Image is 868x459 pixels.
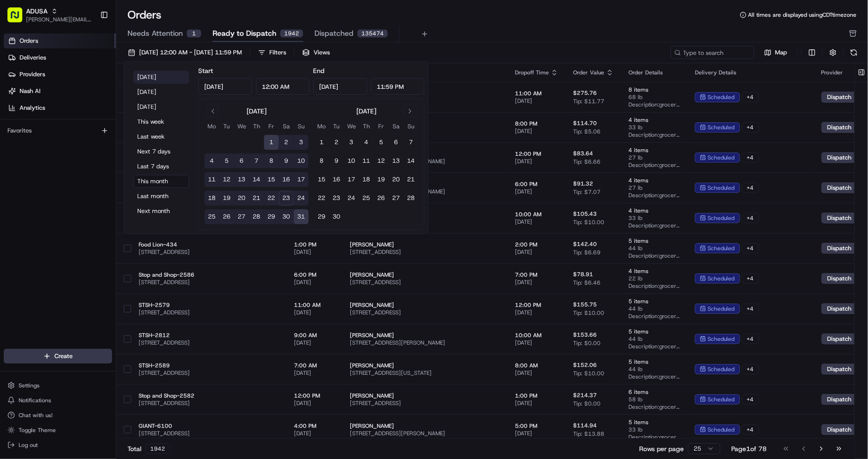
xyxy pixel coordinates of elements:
[742,273,759,284] div: + 4
[220,153,234,168] button: 5
[350,271,500,279] span: [PERSON_NAME]
[628,207,680,214] span: 4 items
[359,135,374,150] button: 4
[127,28,183,39] span: Needs Attention
[314,191,329,206] button: 22
[573,158,601,166] span: Tip: $6.66
[357,29,388,38] div: 135474
[573,279,601,286] span: Tip: $6.46
[42,98,128,106] div: We're available if you need us!
[26,7,47,16] button: ADUSA
[247,106,267,116] div: [DATE]
[205,172,220,187] button: 11
[9,184,17,191] div: 📗
[742,183,759,193] div: + 4
[256,78,310,95] input: Time
[279,121,294,131] th: Saturday
[821,273,858,284] button: Dispatch
[344,172,359,187] button: 17
[515,120,558,127] span: 8:00 PM
[371,78,425,95] input: Time
[279,153,294,168] button: 9
[573,89,597,97] span: $275.76
[294,332,335,339] span: 9:00 AM
[848,46,861,59] button: Refresh
[314,28,354,39] span: Dispatched
[515,69,558,76] div: Dropoff Time
[314,209,329,224] button: 29
[264,172,279,187] button: 15
[134,160,189,173] button: Last 7 days
[515,158,558,165] span: [DATE]
[234,121,249,131] th: Wednesday
[628,222,680,229] span: Description: grocery bags
[77,144,80,152] span: •
[350,279,500,286] span: [STREET_ADDRESS]
[279,172,294,187] button: 16
[515,90,558,97] span: 11:00 AM
[205,191,220,206] button: 18
[314,48,330,57] span: Views
[329,121,344,131] th: Tuesday
[19,382,40,389] span: Settings
[628,116,680,124] span: 4 items
[294,248,335,256] span: [DATE]
[24,60,154,70] input: Clear
[821,364,858,375] button: Dispatch
[134,130,189,143] button: Last week
[350,332,500,339] span: [PERSON_NAME]
[26,16,93,23] button: [PERSON_NAME][EMAIL_ADDRESS][DOMAIN_NAME]
[264,209,279,224] button: 29
[249,209,264,224] button: 28
[139,241,279,248] span: Food Lion-434
[4,50,116,65] a: Deliveries
[404,153,419,168] button: 14
[628,335,680,343] span: 44 lb
[220,191,234,206] button: 19
[628,373,680,380] span: Description: grocery bags
[249,121,264,131] th: Thursday
[742,334,759,344] div: + 4
[374,172,389,187] button: 19
[4,424,112,437] button: Toggle Theme
[748,11,857,19] span: All times are displayed using CDT timezone
[329,209,344,224] button: 30
[628,275,680,282] span: 22 lb
[4,394,112,407] button: Notifications
[404,135,419,150] button: 7
[9,89,26,106] img: 1736555255976-a54dd68f-1ca7-489b-9aae-adbdc363a1c4
[144,119,169,130] button: See all
[9,9,28,28] img: Nash
[264,135,279,150] button: 1
[404,172,419,187] button: 21
[314,135,329,150] button: 1
[4,379,112,392] button: Settings
[280,29,303,38] div: 1942
[708,245,735,252] span: scheduled
[139,279,279,286] span: [STREET_ADDRESS]
[187,29,201,38] div: 1
[515,271,558,279] span: 7:00 PM
[249,153,264,168] button: 7
[708,124,735,131] span: scheduled
[294,121,309,131] th: Sunday
[628,131,680,139] span: Description: grocery bags
[220,172,234,187] button: 12
[573,98,604,105] span: Tip: $11.77
[821,152,858,163] button: Dispatch
[82,144,101,152] span: [DATE]
[573,249,601,256] span: Tip: $6.69
[264,121,279,131] th: Friday
[359,172,374,187] button: 18
[29,144,75,152] span: [PERSON_NAME]
[294,279,335,286] span: [DATE]
[75,179,153,196] a: 💻API Documentation
[515,150,558,158] span: 12:00 PM
[515,188,558,195] span: [DATE]
[708,305,735,313] span: scheduled
[515,180,558,188] span: 6:00 PM
[4,67,116,82] a: Providers
[356,106,376,116] div: [DATE]
[199,78,253,95] input: Date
